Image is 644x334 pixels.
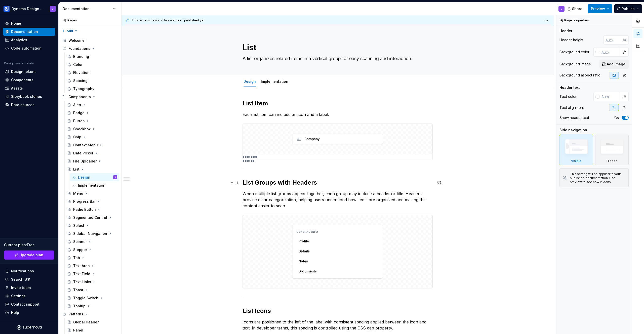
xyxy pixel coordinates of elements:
button: Add image [599,60,629,69]
a: Components [3,76,55,84]
p: Icons are positioned to the left of the label with consistent spacing applied between the icon an... [243,319,433,331]
div: Header [559,28,572,33]
a: Checkbox [65,125,119,133]
div: Design tokens [11,69,36,74]
div: Date Picker [73,151,93,156]
a: Badge [65,109,119,117]
div: Storybook stories [11,94,42,99]
a: Stepper [65,246,119,254]
div: Spacing [73,78,88,83]
a: Elevation [65,69,119,77]
div: Current plan : Free [4,242,54,247]
div: Stepper [73,247,87,252]
div: Segmented Control [73,215,107,220]
a: Welcome! [60,36,119,45]
button: Share [565,4,586,13]
div: Dynamo Design System [12,6,44,11]
a: Tab [65,254,119,262]
button: Search ⌘K [3,275,55,283]
div: Pages [60,18,77,22]
textarea: List [242,41,432,54]
a: Branding [65,53,119,61]
div: Invite team [11,285,31,290]
a: Progress Bar [65,197,119,205]
div: Visible [571,159,581,163]
input: Auto [603,35,623,45]
a: Documentation [3,28,55,36]
div: Context Menu [73,143,98,148]
a: Toast [65,286,119,294]
a: Toggle Switch [65,294,119,302]
div: Select [73,223,84,228]
div: Patterns [60,310,119,318]
div: Toast [73,287,83,293]
a: Text Links [65,278,119,286]
div: Design [242,76,258,87]
div: File Uploader [73,159,97,164]
div: Background color [559,50,589,55]
a: Design tokens [3,68,55,76]
span: Preview [591,6,605,11]
div: Code automation [11,46,42,51]
div: Branding [73,54,89,59]
svg: Supernova Logo [17,325,42,330]
a: DesignJ [70,173,119,181]
div: Side navigation [559,128,587,133]
div: Menu [73,191,83,196]
div: Contact support [11,302,39,307]
div: Button [73,118,85,123]
div: Global Header [73,320,99,325]
input: Auto [599,48,620,57]
a: Typography [65,85,119,93]
p: When multiple list groups appear together, each group may include a header or title. Headers prov... [243,191,433,209]
div: Components [11,77,33,82]
a: Button [65,117,119,125]
div: Hidden [607,159,617,163]
div: Background aspect ratio [559,73,600,78]
a: Radio Button [65,205,119,214]
a: Spacing [65,77,119,85]
div: Text Links [73,279,91,284]
div: Design system data [4,61,34,65]
a: Menu [65,189,119,197]
div: Typography [73,86,94,91]
img: c5f292b4-1c74-4827-b374-41971f8eb7d9.png [4,6,10,12]
img: 2c9b00d4-8860-4021-9dde-0d234d0a0957.svg [243,124,432,154]
span: Add [67,29,73,33]
div: Panel [73,328,83,333]
h2: List Item [243,99,433,107]
div: Background image [559,62,591,67]
span: Share [572,6,582,11]
a: Select [65,222,119,230]
div: Design [78,175,90,180]
a: Context Menu [65,141,119,149]
a: File Uploader [65,157,119,165]
a: Implementation [261,79,288,83]
div: Show header text [559,115,589,120]
div: Text Field [73,271,90,276]
div: J [115,175,116,180]
span: Add image [607,62,625,67]
a: Design [244,79,256,83]
div: Progress Bar [73,199,96,204]
a: Segmented Control [65,214,119,222]
div: Assets [11,86,23,91]
a: Alert [65,101,119,109]
div: Documentation [11,29,38,34]
button: Notifications [3,267,55,275]
button: Contact support [3,300,55,308]
div: J [561,7,562,11]
div: List [73,167,79,172]
div: Hidden [595,135,629,165]
button: Preview [588,4,612,13]
button: Dynamo Design SystemJ [1,3,57,14]
div: Components [60,93,119,101]
div: Help [11,310,19,315]
div: Tooltip [73,304,86,309]
img: a3b2c4e1-f9af-440e-8987-ab25e44be82c.svg [243,215,432,288]
div: Color [73,62,83,67]
a: Color [65,61,119,69]
div: Spinner [73,239,87,244]
div: Implementation [78,183,105,188]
